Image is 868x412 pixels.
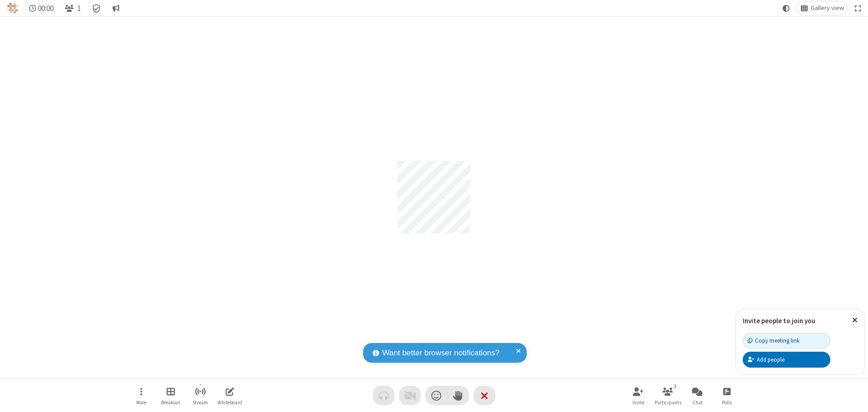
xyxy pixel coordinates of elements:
[743,333,830,349] button: Copy meeting link
[217,400,242,405] span: Whiteboard
[216,383,243,408] button: Open shared whiteboard
[108,1,123,15] button: Conversation
[748,336,799,345] div: Copy meeting link
[473,386,495,405] button: End or leave meeting
[128,383,155,408] button: Open menu
[692,400,703,405] span: Chat
[743,316,815,325] label: Invite people to join you
[373,386,395,405] button: Audio problem - check your Internet connection or call by phone
[654,383,681,408] button: Open participant list
[671,382,679,390] div: 1
[743,352,830,367] button: Add people
[399,386,421,405] button: Video
[779,1,794,15] button: Using system theme
[684,383,711,408] button: Open chat
[136,400,146,405] span: More
[88,1,105,15] div: Meeting details Encryption enabled
[7,3,18,14] img: QA Selenium DO NOT DELETE OR CHANGE
[632,400,644,405] span: Invite
[845,309,864,331] button: Close popover
[851,1,865,15] button: Fullscreen
[425,386,447,405] button: Send a reaction
[61,1,84,15] button: Open participant list
[25,1,58,15] div: Timer
[811,5,844,12] span: Gallery view
[192,400,208,405] span: Stream
[382,347,499,359] span: Want better browser notifications?
[187,383,214,408] button: Start streaming
[38,4,54,13] span: 00:00
[77,4,81,13] span: 1
[655,400,681,405] span: Participants
[157,383,184,408] button: Manage Breakout Rooms
[625,383,652,408] button: Invite participants (Alt+I)
[797,1,848,15] button: Change layout
[713,383,740,408] button: Open poll
[722,400,732,405] span: Polls
[161,400,180,405] span: Breakout
[447,386,469,405] button: Raise hand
